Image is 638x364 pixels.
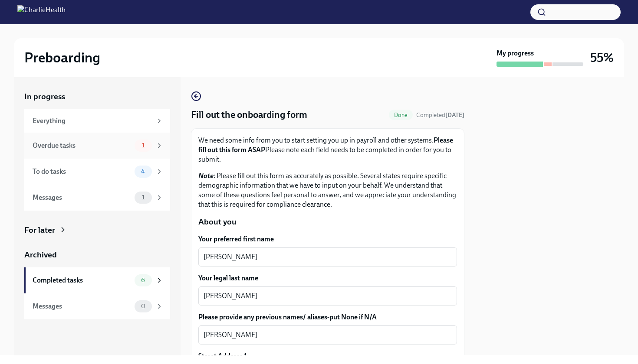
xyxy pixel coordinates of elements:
[590,50,614,65] h3: 55%
[198,136,457,164] p: We need some info from you to start setting you up in payroll and other systems. Please note each...
[24,159,170,185] a: To do tasks4
[137,142,150,149] span: 1
[17,5,66,19] img: CharlieHealth
[24,224,170,236] a: For later
[24,133,170,159] a: Overdue tasks1
[33,167,131,176] div: To do tasks
[136,303,151,309] span: 0
[204,252,452,262] textarea: [PERSON_NAME]
[198,273,457,283] label: Your legal last name
[24,224,55,236] div: For later
[445,111,464,119] strong: [DATE]
[497,49,534,58] strong: My progress
[204,291,452,301] textarea: [PERSON_NAME]
[24,49,100,66] h2: Preboarding
[24,185,170,211] a: Messages1
[416,111,464,119] span: Completed
[33,141,131,150] div: Overdue tasks
[33,193,131,202] div: Messages
[24,109,170,133] a: Everything
[33,302,131,311] div: Messages
[198,172,214,180] strong: Note
[198,216,457,227] p: About you
[416,111,464,119] span: September 23rd, 2025 11:21
[198,351,247,361] label: Street Address 1
[198,171,457,209] p: : Please fill out this form as accurately as possible. Several states require specific demographi...
[33,276,131,285] div: Completed tasks
[198,234,457,244] label: Your preferred first name
[136,277,150,283] span: 6
[24,293,170,319] a: Messages0
[136,168,150,175] span: 4
[33,116,152,126] div: Everything
[24,91,170,102] a: In progress
[191,108,307,121] h4: Fill out the onboarding form
[198,312,457,322] label: Please provide any previous names/ aliases-put None if N/A
[204,330,452,340] textarea: [PERSON_NAME]
[24,267,170,293] a: Completed tasks6
[24,249,170,260] a: Archived
[389,112,413,118] span: Done
[137,194,150,201] span: 1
